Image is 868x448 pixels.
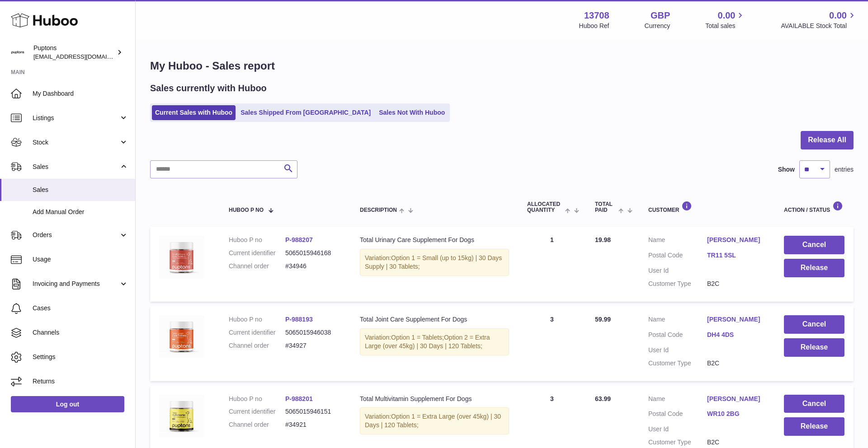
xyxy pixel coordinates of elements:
[33,231,119,239] span: Orders
[33,44,115,61] div: Puptons
[33,353,128,361] span: Settings
[33,377,128,386] span: Returns
[648,359,707,368] dt: Customer Type
[33,255,128,264] span: Usage
[229,328,285,337] dt: Current identifier
[784,236,844,254] button: Cancel
[285,316,313,323] a: P-988193
[829,9,847,22] span: 0.00
[648,315,707,326] dt: Name
[11,396,124,412] a: Log out
[718,9,736,22] span: 0.00
[33,208,128,216] span: Add Manual Order
[584,9,609,22] strong: 13708
[595,316,611,323] span: 59.99
[784,315,844,334] button: Cancel
[707,315,766,324] a: [PERSON_NAME]
[33,114,119,122] span: Listings
[159,236,204,278] img: TotalUrinaryCareTablets120.jpg
[285,236,313,243] a: P-988207
[33,304,128,313] span: Cases
[360,407,509,434] div: Variation:
[285,420,342,429] dd: #34921
[391,334,444,341] span: Option 1 = Tablets;
[527,201,563,213] span: ALLOCATED Quantity
[159,395,204,437] img: TotalMultivitaminTablets120.jpg
[705,22,745,30] span: Total sales
[707,438,766,447] dd: B2C
[707,410,766,418] a: WR10 2BG
[237,105,374,120] a: Sales Shipped From [GEOGRAPHIC_DATA]
[33,163,119,171] span: Sales
[518,227,586,302] td: 1
[707,236,766,244] a: [PERSON_NAME]
[784,338,844,357] button: Release
[707,331,766,339] a: DH4 4DS
[648,280,707,288] dt: Customer Type
[648,251,707,262] dt: Postal Code
[365,413,501,429] span: Option 1 = Extra Large (over 45kg) | 30 Days | 120 Tablets;
[781,9,857,30] a: 0.00 AVAILABLE Stock Total
[150,59,854,73] h1: My Huboo - Sales report
[285,249,342,257] dd: 5065015946168
[285,395,313,402] a: P-988201
[360,207,397,213] span: Description
[150,82,267,94] h2: Sales currently with Huboo
[33,280,119,288] span: Invoicing and Payments
[365,334,490,350] span: Option 2 = Extra Large (over 45kg) | 30 Days | 120 Tablets;
[648,201,766,213] div: Customer
[376,105,448,120] a: Sales Not With Huboo
[159,315,204,358] img: TotalJointCareTablets120.jpg
[360,249,509,276] div: Variation:
[360,395,509,403] div: Total Multivitamin Supplement For Dogs
[518,306,586,381] td: 3
[360,315,509,324] div: Total Joint Care Supplement For Dogs
[784,201,844,213] div: Action / Status
[229,262,285,271] dt: Channel order
[285,407,342,416] dd: 5065015946151
[229,249,285,257] dt: Current identifier
[285,341,342,350] dd: #34927
[705,9,745,30] a: 0.00 Total sales
[285,328,342,337] dd: 5065015946038
[33,89,128,98] span: My Dashboard
[784,417,844,436] button: Release
[285,262,342,271] dd: #34946
[33,138,119,147] span: Stock
[33,53,133,60] span: [EMAIL_ADDRESS][DOMAIN_NAME]
[648,266,707,275] dt: User Id
[33,328,128,337] span: Channels
[651,9,670,22] strong: GBP
[801,131,854,149] button: Release All
[648,236,707,247] dt: Name
[707,251,766,260] a: TR11 5SL
[229,341,285,350] dt: Channel order
[229,207,264,213] span: Huboo P no
[707,280,766,288] dd: B2C
[648,346,707,355] dt: User Id
[707,395,766,403] a: [PERSON_NAME]
[648,410,707,420] dt: Postal Code
[229,407,285,416] dt: Current identifier
[595,395,611,402] span: 63.99
[648,438,707,447] dt: Customer Type
[648,331,707,341] dt: Postal Code
[645,22,670,30] div: Currency
[778,165,795,174] label: Show
[835,165,854,174] span: entries
[33,186,128,194] span: Sales
[648,395,707,406] dt: Name
[579,22,609,30] div: Huboo Ref
[784,259,844,277] button: Release
[365,254,502,270] span: Option 1 = Small (up to 15kg) | 30 Days Supply | 30 Tablets;
[595,236,611,243] span: 19.98
[648,425,707,434] dt: User Id
[229,420,285,429] dt: Channel order
[11,46,24,59] img: hello@puptons.com
[360,236,509,244] div: Total Urinary Care Supplement For Dogs
[152,105,236,120] a: Current Sales with Huboo
[229,395,285,403] dt: Huboo P no
[707,359,766,368] dd: B2C
[360,328,509,355] div: Variation:
[784,395,844,413] button: Cancel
